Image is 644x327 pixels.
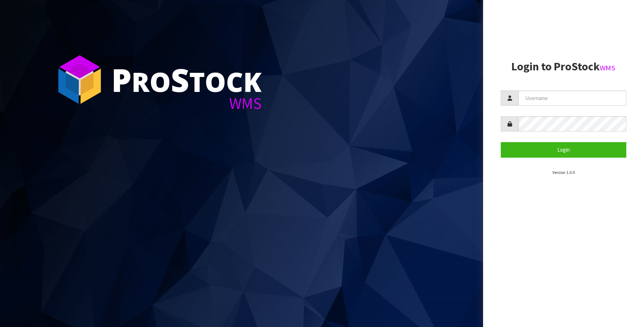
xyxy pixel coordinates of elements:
[111,95,262,111] div: WMS
[111,64,262,95] div: ro tock
[53,53,106,106] img: ProStock Cube
[501,142,626,157] button: Login
[171,58,189,101] span: S
[518,90,626,106] input: Username
[600,63,615,72] small: WMS
[552,170,575,175] small: Version 1.0.0
[501,60,626,73] h2: Login to ProStock
[111,58,132,101] span: P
